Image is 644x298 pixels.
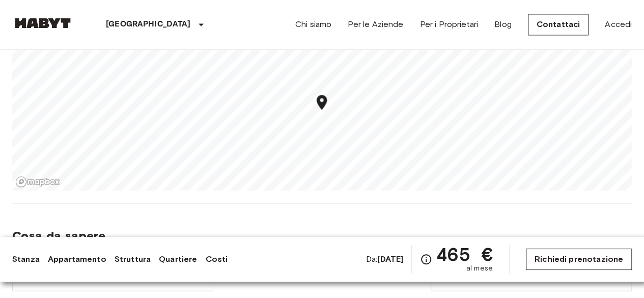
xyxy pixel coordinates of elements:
[526,249,632,270] a: Richiedi prenotazione
[313,93,331,114] div: Map marker
[366,254,403,265] span: Da:
[528,14,589,35] a: Contattaci
[115,253,151,265] a: Struttura
[48,253,106,265] a: Appartamento
[419,18,478,31] a: Per i Proprietari
[377,254,403,264] b: [DATE]
[15,176,60,187] a: Mapbox logo
[12,38,632,191] canvas: Map
[295,18,331,31] a: Chi siamo
[159,253,197,265] a: Quartiere
[12,253,40,265] a: Stanza
[436,245,493,263] span: 465 €
[466,263,493,274] span: al mese
[205,253,228,265] a: Costi
[605,18,632,31] a: Accedi
[12,228,632,243] span: Cosa da sapere
[494,18,512,31] a: Blog
[106,18,191,31] p: [GEOGRAPHIC_DATA]
[420,253,432,265] svg: Verifica i dettagli delle spese nella sezione 'Riassunto dei Costi'. Si prega di notare che gli s...
[12,18,73,28] img: Habyt
[348,18,403,31] a: Per le Aziende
